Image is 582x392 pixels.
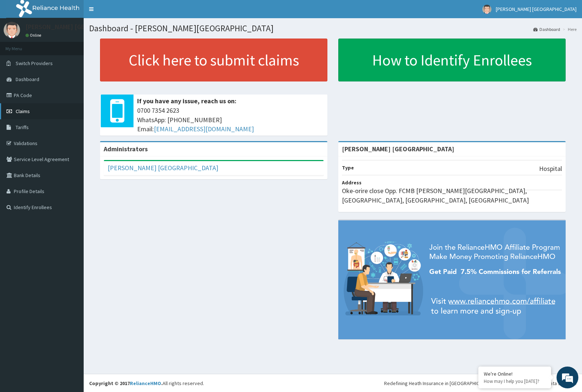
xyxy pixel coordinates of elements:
[154,125,254,133] a: [EMAIL_ADDRESS][DOMAIN_NAME]
[13,36,29,55] img: d_794563401_company_1708531726252_794563401
[104,145,148,153] b: Administrators
[108,164,218,172] a: [PERSON_NAME] [GEOGRAPHIC_DATA]
[338,220,566,339] img: provider-team-banner.png
[342,145,454,153] strong: [PERSON_NAME] [GEOGRAPHIC_DATA]
[384,380,577,387] div: Redefining Heath Insurance in [GEOGRAPHIC_DATA] using Telemedicine and Data Science!
[482,5,491,14] img: User Image
[4,199,139,224] textarea: Type your message and hit 'Enter'
[484,378,546,384] p: How may I help you today?
[16,76,39,83] span: Dashboard
[484,371,546,377] div: We're Online!
[100,39,327,81] a: Click here to submit claims
[561,26,577,32] li: Here
[539,164,562,173] p: Hospital
[16,108,30,115] span: Claims
[42,92,100,165] span: We're online!
[16,124,29,131] span: Tariffs
[137,106,324,134] span: 0700 7354 2623 WhatsApp: [PHONE_NUMBER] Email:
[342,179,362,186] b: Address
[496,6,577,12] span: [PERSON_NAME] [GEOGRAPHIC_DATA]
[38,41,122,50] div: Chat with us now
[119,4,137,21] div: Minimize live chat window
[533,26,560,32] a: Dashboard
[342,186,562,205] p: Oke-orire close Opp. FCMB [PERSON_NAME][GEOGRAPHIC_DATA], [GEOGRAPHIC_DATA], [GEOGRAPHIC_DATA], [...
[137,97,236,105] b: If you have any issue, reach us on:
[25,33,43,38] a: Online
[16,60,53,67] span: Switch Providers
[338,39,566,81] a: How to Identify Enrollees
[89,380,163,387] strong: Copyright © 2017 .
[25,24,135,30] p: [PERSON_NAME] [GEOGRAPHIC_DATA]
[130,380,161,387] a: RelianceHMO
[342,164,354,171] b: Type
[89,24,577,33] h1: Dashboard - [PERSON_NAME][GEOGRAPHIC_DATA]
[4,22,20,38] img: User Image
